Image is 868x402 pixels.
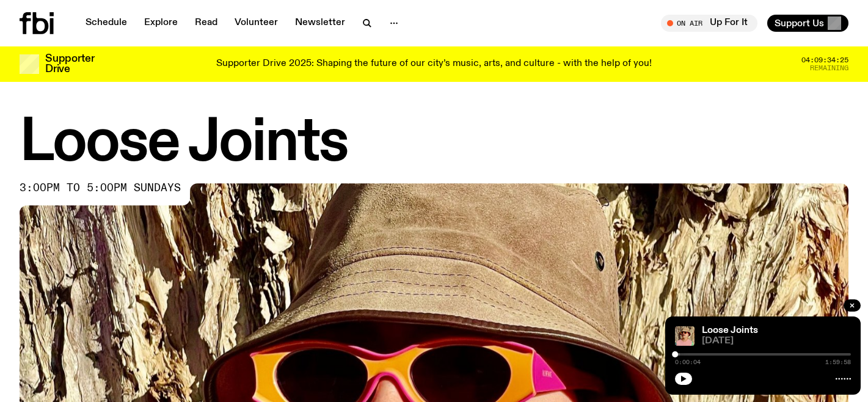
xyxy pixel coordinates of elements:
a: Loose Joints [702,326,758,335]
span: Support Us [775,18,824,29]
span: [DATE] [702,337,851,346]
a: Newsletter [288,15,352,32]
a: Schedule [78,15,134,32]
img: Tyson stands in front of a paperbark tree wearing orange sunglasses, a suede bucket hat and a pin... [675,326,695,346]
span: Remaining [810,65,848,71]
button: Support Us [767,15,848,32]
button: On AirUp For It [661,15,757,32]
span: 0:00:04 [675,359,701,365]
span: 04:09:34:25 [801,57,848,64]
h3: Supporter Drive [45,54,94,75]
a: Volunteer [227,15,285,32]
a: Explore [137,15,185,32]
h1: Loose Joints [20,116,848,171]
p: Supporter Drive 2025: Shaping the future of our city’s music, arts, and culture - with the help o... [216,59,652,70]
span: 3:00pm to 5:00pm sundays [20,183,181,193]
span: 1:59:58 [825,359,851,365]
a: Read [188,15,225,32]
